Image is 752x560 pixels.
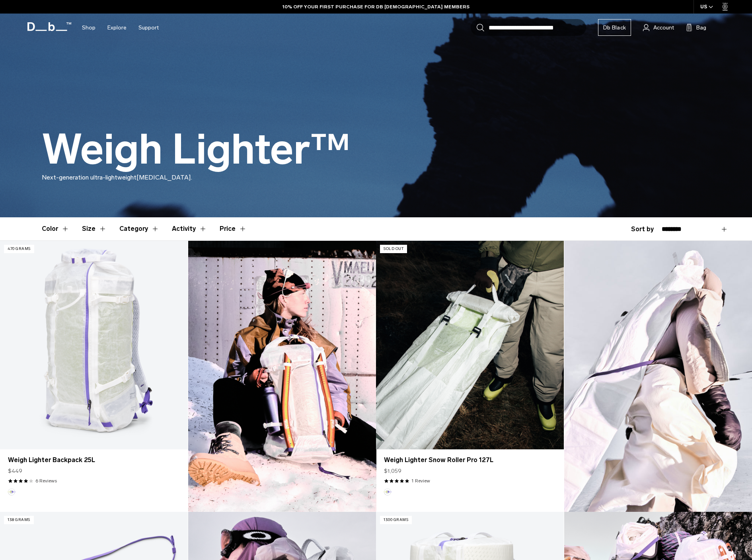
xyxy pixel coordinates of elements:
[8,467,22,475] span: $449
[8,488,15,496] button: Aurora
[136,174,192,181] span: [MEDICAL_DATA].
[384,467,401,475] span: $1,059
[220,217,247,240] button: Toggle Price
[643,23,674,32] a: Account
[76,14,165,42] nav: Main Navigation
[598,19,631,36] a: Db Black
[42,127,350,173] h1: Weigh Lighter™
[376,241,564,449] a: Weigh Lighter Snow Roller Pro 127L
[4,245,34,253] p: 470 grams
[8,455,180,465] a: Weigh Lighter Backpack 25L
[686,23,706,32] button: Bag
[282,3,470,10] a: 10% OFF YOUR FIRST PURCHASE FOR DB [DEMOGRAPHIC_DATA] MEMBERS
[172,217,207,240] button: Toggle Filter
[384,488,391,496] button: Aurora
[42,174,136,181] span: Next-generation ultra-lightweight
[119,217,159,240] button: Toggle Filter
[384,455,556,465] a: Weigh Lighter Snow Roller Pro 127L
[4,516,34,524] p: 138 grams
[138,14,159,42] a: Support
[380,245,407,253] p: Sold Out
[35,477,57,484] a: 6 reviews
[411,477,430,484] a: 1 reviews
[380,516,412,524] p: 1300 grams
[82,217,107,240] button: Toggle Filter
[107,14,127,42] a: Explore
[653,23,674,32] span: Account
[188,241,376,512] img: Content block image
[42,217,69,240] button: Toggle Filter
[696,23,706,32] span: Bag
[82,14,95,42] a: Shop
